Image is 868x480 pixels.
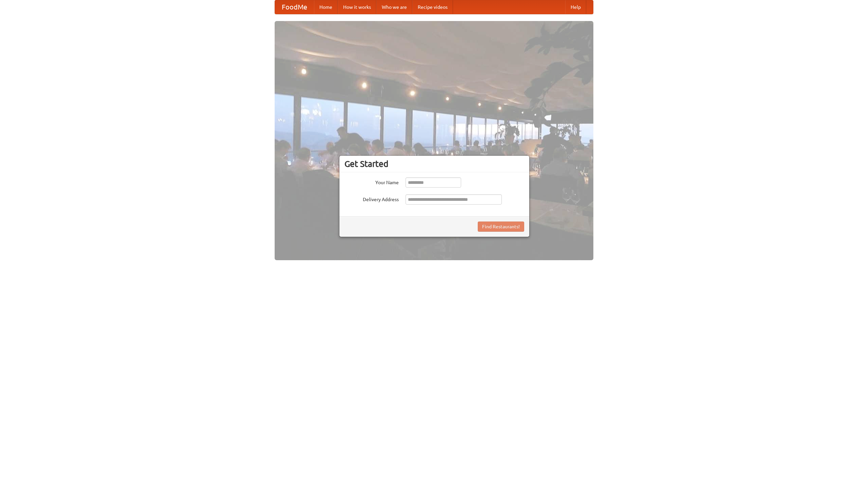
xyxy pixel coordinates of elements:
label: Your Name [344,177,399,186]
a: How it works [338,0,376,14]
h3: Get Started [344,159,524,169]
label: Delivery Address [344,194,399,203]
button: Find Restaurants! [478,222,524,232]
a: Home [314,0,338,14]
a: Who we are [376,0,412,14]
a: Recipe videos [412,0,453,14]
a: Help [565,0,586,14]
a: FoodMe [275,0,314,14]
